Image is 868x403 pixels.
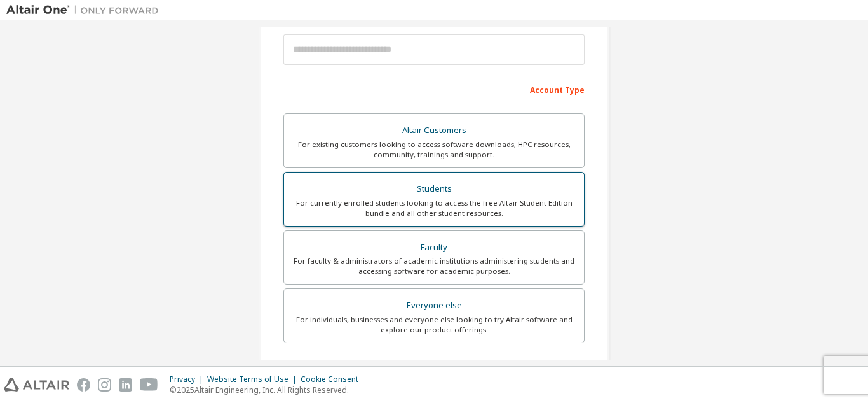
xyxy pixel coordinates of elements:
div: Website Terms of Use [207,374,301,385]
div: For individuals, businesses and everyone else looking to try Altair software and explore our prod... [292,315,576,335]
div: For faculty & administrators of academic institutions administering students and accessing softwa... [292,256,576,276]
div: Privacy [170,374,207,385]
div: Students [292,180,576,198]
div: For currently enrolled students looking to access the free Altair Student Edition bundle and all ... [292,198,576,218]
div: Faculty [292,239,576,257]
div: Everyone else [292,297,576,315]
div: Cookie Consent [301,374,366,385]
div: Account Type [283,79,585,99]
img: linkedin.svg [119,378,132,392]
div: Altair Customers [292,122,576,139]
p: © 2025 Altair Engineering, Inc. All Rights Reserved. [170,385,366,395]
img: altair_logo.svg [4,378,69,392]
img: facebook.svg [77,378,90,392]
div: For existing customers looking to access software downloads, HPC resources, community, trainings ... [292,139,576,160]
img: instagram.svg [98,378,111,392]
img: youtube.svg [140,378,158,392]
img: Altair One [6,4,165,17]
